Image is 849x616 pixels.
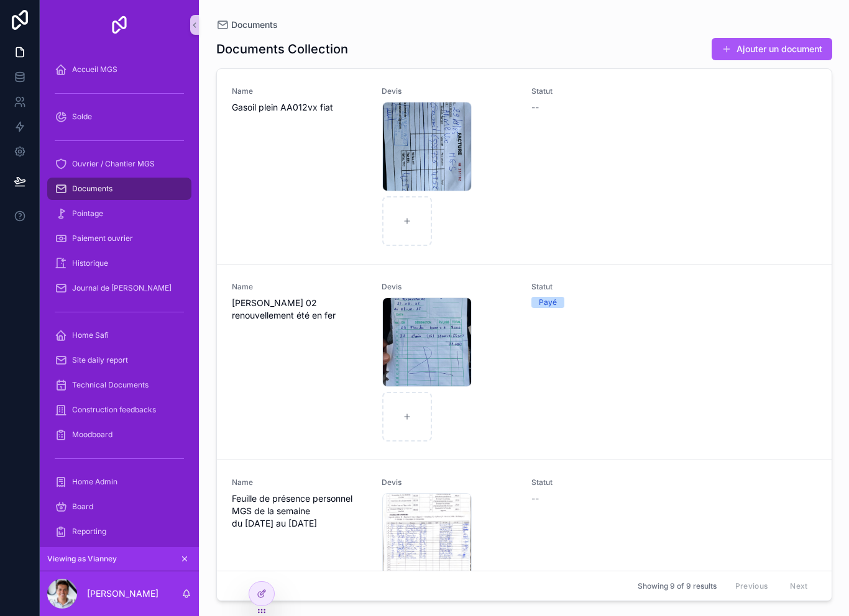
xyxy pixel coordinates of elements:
span: Pointage [72,209,103,219]
a: Documents [47,178,191,200]
span: Documents [72,184,112,194]
span: Construction feedbacks [72,405,156,415]
a: Name[PERSON_NAME] 02 renouvellement été en ferDevisStatutPayé [217,264,832,460]
a: Home Admin [47,471,191,493]
span: Feuille de présence personnel MGS de la semaine du [DATE] au [DATE] [232,492,367,530]
span: Name [232,86,367,96]
span: Devis [382,86,516,96]
a: Pointage [47,202,191,225]
div: scrollable content [40,50,199,547]
a: Historique [47,252,191,274]
span: Site daily report [72,355,128,365]
span: Ouvrier / Chantier MGS [72,159,155,169]
span: Reporting [72,527,106,537]
a: Ouvrier / Chantier MGS [47,153,191,175]
span: Gasoil plein AA012vx fiat [232,101,367,114]
a: Paiement ouvrier [47,227,191,250]
span: Moodboard [72,430,112,440]
a: Technical Documents [47,374,191,396]
a: Journal de [PERSON_NAME] [47,277,191,299]
a: Reporting [47,520,191,543]
h1: Documents Collection [216,40,348,58]
a: Solde [47,106,191,128]
span: Technical Documents [72,380,149,390]
span: -- [531,101,539,114]
span: Accueil MGS [72,65,117,75]
a: Moodboard [47,423,191,446]
span: [PERSON_NAME] 02 renouvellement été en fer [232,297,367,322]
span: Paiement ouvrier [72,233,133,243]
div: Payé [539,297,557,308]
span: Documents [231,19,278,31]
a: Construction feedbacks [47,399,191,421]
span: Home Safi [72,330,109,340]
span: Journal de [PERSON_NAME] [72,283,172,293]
a: NameGasoil plein AA012vx fiatDevisStatut-- [217,69,832,264]
span: Solde [72,112,92,122]
span: Statut [531,282,666,292]
a: Site daily report [47,349,191,371]
span: Name [232,282,367,292]
a: Documents [216,19,278,31]
span: Home Admin [72,477,117,487]
span: Statut [531,478,666,487]
span: Devis [382,282,516,292]
span: Name [232,478,367,487]
a: Board [47,496,191,518]
span: Showing 9 of 9 results [638,581,717,591]
a: Home Safi [47,324,191,346]
p: [PERSON_NAME] [87,587,158,600]
img: App logo [109,15,129,35]
span: Board [72,502,93,512]
span: Viewing as Vianney [47,554,117,564]
span: Devis [382,478,516,487]
span: -- [531,492,539,505]
span: Historique [72,258,108,268]
a: Accueil MGS [47,58,191,81]
button: Ajouter un document [712,38,832,60]
span: Statut [531,86,666,96]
